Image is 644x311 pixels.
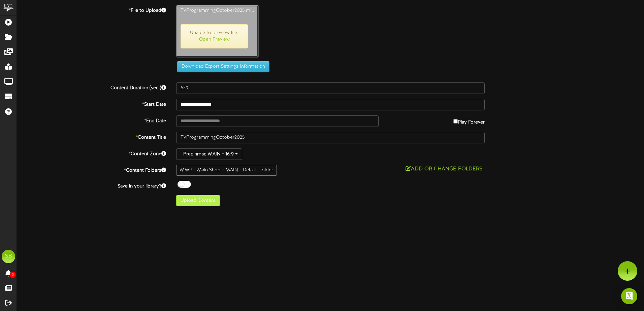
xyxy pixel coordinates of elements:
button: Precinmac MAIN - 16:9 [176,148,242,160]
button: Upload Content [176,195,220,206]
button: Download Export Settings Information [177,61,269,72]
span: Unable to preview file. [181,24,248,48]
label: Play Forever [453,115,485,126]
label: Content Title [12,132,171,141]
div: SB [2,250,15,263]
span: 0 [10,272,16,278]
label: End Date [12,115,171,125]
label: Save in your library? [12,181,171,190]
label: Start Date [12,99,171,108]
button: Add or Change Folders [404,165,485,173]
div: Open Intercom Messenger [621,288,637,304]
a: Download Export Settings Information [174,64,269,69]
label: File to Upload [12,5,171,14]
input: Title of this Content [176,132,485,143]
input: Play Forever [453,119,458,124]
label: Content Zone [12,148,171,158]
div: MMP - Main Shop - MAIN - Default Folder [176,165,277,176]
a: Open Preview [199,37,230,42]
label: Content Duration (sec.) [12,82,171,92]
label: Content Folders [12,165,171,174]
